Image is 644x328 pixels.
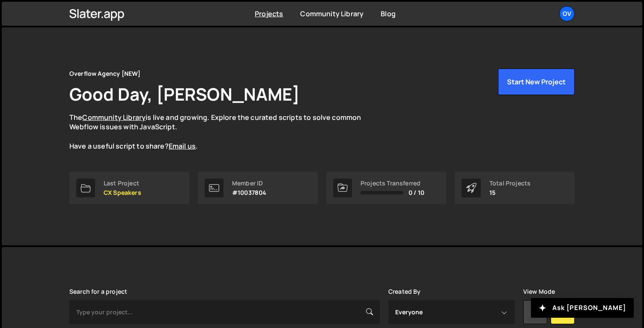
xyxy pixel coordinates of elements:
[69,300,380,324] input: Type your project...
[232,189,266,196] p: #10037804
[498,69,575,95] button: Start New Project
[69,288,127,295] label: Search for a project
[82,113,146,122] a: Community Library
[408,189,424,196] span: 0 / 10
[300,9,364,18] a: Community Library
[381,9,396,18] a: Blog
[531,298,634,318] button: Ask [PERSON_NAME]
[69,172,189,204] a: Last Project CX Speakers
[169,141,196,151] a: Email us
[523,288,555,295] label: View Mode
[69,82,300,106] h1: Good Day, [PERSON_NAME]
[489,189,531,196] p: 15
[489,180,531,187] div: Total Projects
[255,9,283,18] a: Projects
[69,69,140,79] div: Overflow Agency [NEW]
[104,180,141,187] div: Last Project
[232,180,266,187] div: Member ID
[104,189,141,196] p: CX Speakers
[388,288,421,295] label: Created By
[559,6,575,21] a: Ov
[69,113,378,151] p: The is live and growing. Explore the curated scripts to solve common Webflow issues with JavaScri...
[361,180,424,187] div: Projects Transferred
